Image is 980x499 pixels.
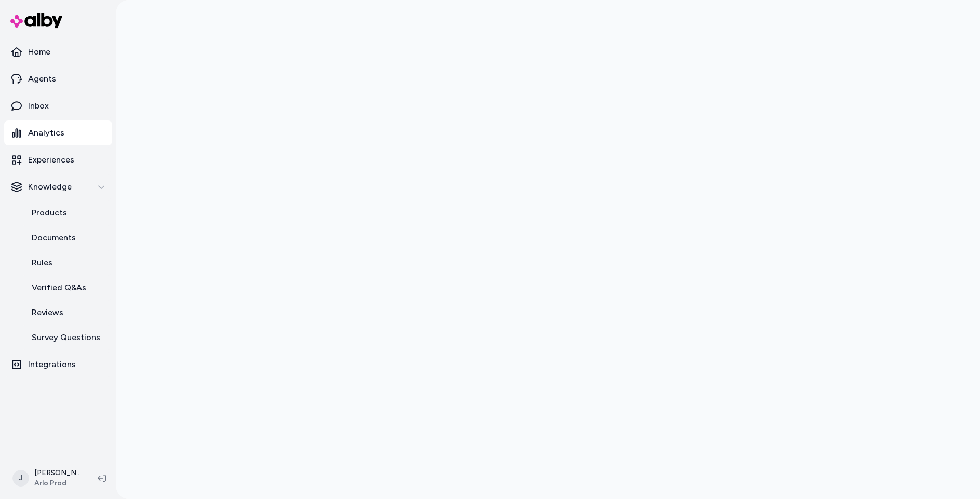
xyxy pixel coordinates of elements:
p: Integrations [28,358,76,371]
a: Reviews [21,300,112,325]
p: [PERSON_NAME] [34,468,81,478]
a: Rules [21,250,112,275]
a: Agents [4,66,112,91]
p: Products [32,207,67,219]
a: Verified Q&As [21,275,112,300]
p: Home [28,46,50,58]
a: Documents [21,225,112,250]
p: Analytics [28,127,64,139]
img: alby Logo [10,13,62,28]
span: Arlo Prod [34,478,81,489]
p: Documents [32,232,76,244]
button: J[PERSON_NAME]Arlo Prod [6,462,89,495]
p: Inbox [28,100,49,112]
p: Knowledge [28,181,72,193]
a: Inbox [4,93,112,118]
p: Experiences [28,154,74,166]
p: Survey Questions [32,331,100,344]
p: Rules [32,257,52,269]
p: Reviews [32,306,63,319]
a: Products [21,200,112,225]
a: Home [4,39,112,64]
p: Verified Q&As [32,281,86,294]
a: Experiences [4,147,112,172]
span: J [12,470,29,487]
a: Survey Questions [21,325,112,350]
a: Integrations [4,352,112,377]
p: Agents [28,73,56,85]
a: Analytics [4,120,112,145]
button: Knowledge [4,174,112,199]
